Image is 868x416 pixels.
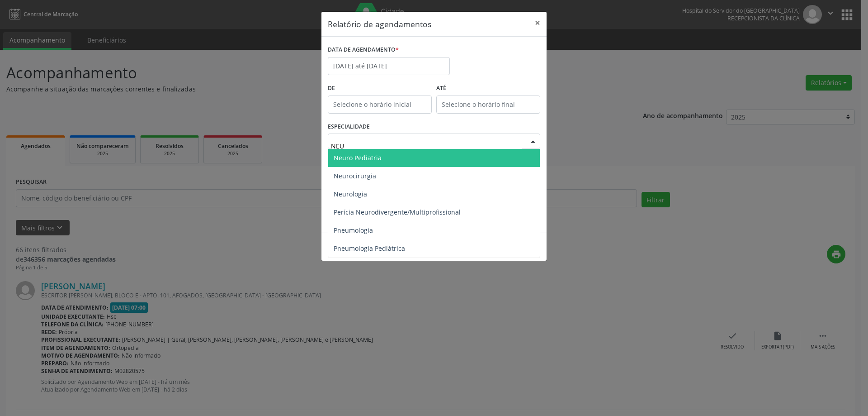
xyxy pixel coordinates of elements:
label: ESPECIALIDADE [328,120,370,134]
span: Neurocirurgia [334,172,376,180]
span: Perícia Neurodivergente/Multiprofissional [334,208,461,216]
span: Pneumologia [334,226,373,234]
input: Selecione uma data ou intervalo [328,57,450,75]
span: Neurologia [334,190,367,198]
span: Neuro Pediatria [334,153,382,162]
input: Seleciona uma especialidade [331,137,522,155]
label: De [328,81,432,96]
label: DATA DE AGENDAMENTO [328,43,399,57]
span: Pneumologia Pediátrica [334,244,405,253]
button: Close [528,12,547,34]
label: ATÉ [436,81,540,96]
input: Selecione o horário final [436,96,540,114]
input: Selecione o horário inicial [328,96,432,114]
h5: Relatório de agendamentos [328,18,431,30]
